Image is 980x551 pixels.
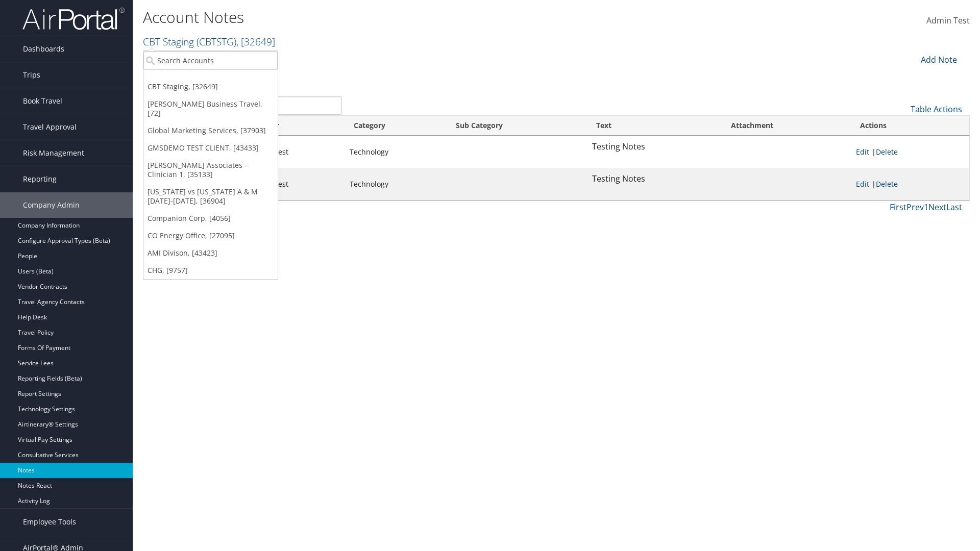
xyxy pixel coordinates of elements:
[345,168,447,201] td: Technology
[23,140,84,166] span: Risk Management
[23,88,62,114] span: Book Travel
[926,15,970,26] span: Admin Test
[946,202,962,213] a: Last
[244,168,345,201] td: Admin Test
[592,140,717,154] p: Testing Notes
[924,202,928,213] a: 1
[856,147,869,157] a: Edit
[143,262,278,279] a: CHG, [9757]
[926,5,970,37] a: Admin Test
[851,136,969,168] td: |
[143,95,278,122] a: [PERSON_NAME] Business Travel, [72]
[23,114,77,140] span: Travel Approval
[143,210,278,227] a: Companion Corp, [4056]
[244,136,345,168] td: Admin Test
[23,192,80,218] span: Company Admin
[143,35,275,48] a: CBT Staging
[143,244,278,262] a: AMI Divison, [43423]
[143,227,278,244] a: CO Energy Office, [27095]
[928,202,946,213] a: Next
[143,183,278,210] a: [US_STATE] vs [US_STATE] A & M [DATE]-[DATE], [36904]
[22,7,125,31] img: airportal-logo.png
[244,116,345,136] th: Author
[23,509,76,535] span: Employee Tools
[587,116,722,136] th: Text: activate to sort column ascending
[447,116,587,136] th: Sub Category: activate to sort column ascending
[722,116,850,136] th: Attachment: activate to sort column ascending
[592,172,717,186] p: Testing Notes
[236,35,275,48] span: , [ 32649 ]
[345,136,447,168] td: Technology
[856,179,869,189] a: Edit
[890,202,906,213] a: First
[197,35,236,48] span: ( CBTSTG )
[851,116,969,136] th: Actions
[143,139,278,157] a: GMSDEMO TEST CLIENT, [43433]
[143,7,694,28] h1: Account Notes
[906,202,924,213] a: Prev
[143,78,278,95] a: CBT Staging, [32649]
[911,104,962,115] a: Table Actions
[851,168,969,201] td: |
[143,122,278,139] a: Global Marketing Services, [37903]
[345,116,447,136] th: Category: activate to sort column ascending
[23,62,40,88] span: Trips
[23,36,64,62] span: Dashboards
[143,157,278,183] a: [PERSON_NAME] Associates - Clinician 1, [35133]
[914,54,962,66] div: Add Note
[876,179,898,189] a: Delete
[876,147,898,157] a: Delete
[23,166,57,192] span: Reporting
[143,51,278,70] input: Search Accounts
